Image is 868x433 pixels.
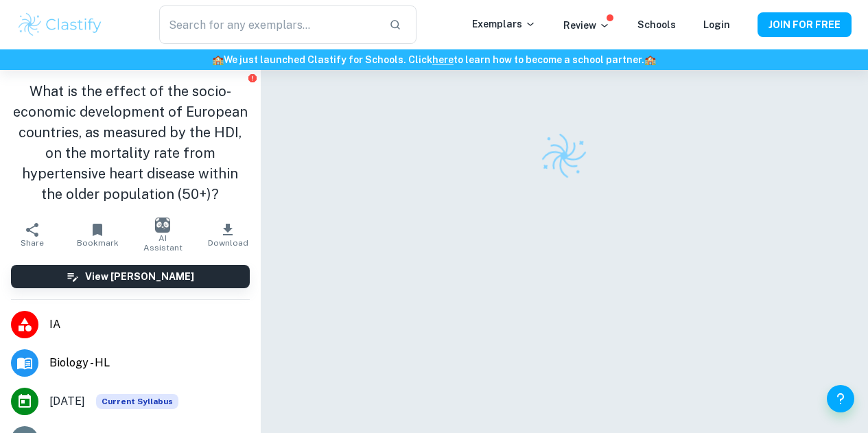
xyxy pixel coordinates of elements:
[130,215,196,254] button: AI Assistant
[96,394,178,409] span: Current Syllabus
[11,81,250,204] h1: What is the effect of the socio-economic development of European countries, as measured by the HD...
[96,394,178,409] div: This exemplar is based on the current syllabus. Feel free to refer to it for inspiration/ideas wh...
[11,265,250,288] button: View [PERSON_NAME]
[537,129,591,183] img: Clastify logo
[563,18,610,33] p: Review
[208,238,248,248] span: Download
[16,11,104,38] img: Clastify logo
[49,393,85,410] span: [DATE]
[212,54,224,65] span: 🏫
[248,73,258,83] button: Report issue
[65,215,130,254] button: Bookmark
[155,218,170,233] img: AI Assistant
[139,233,187,253] span: AI Assistant
[49,316,250,333] span: IA
[21,238,44,248] span: Share
[432,54,454,65] a: here
[827,385,854,412] button: Help and Feedback
[758,12,852,37] button: JOIN FOR FREE
[77,238,119,248] span: Bookmark
[159,5,379,44] input: Search for any exemplars...
[49,355,250,371] span: Biology - HL
[703,19,730,30] a: Login
[472,16,536,32] p: Exemplars
[644,54,656,65] span: 🏫
[196,215,261,254] button: Download
[637,19,676,30] a: Schools
[85,269,194,284] h6: View [PERSON_NAME]
[3,52,865,67] h6: We just launched Clastify for Schools. Click to learn how to become a school partner.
